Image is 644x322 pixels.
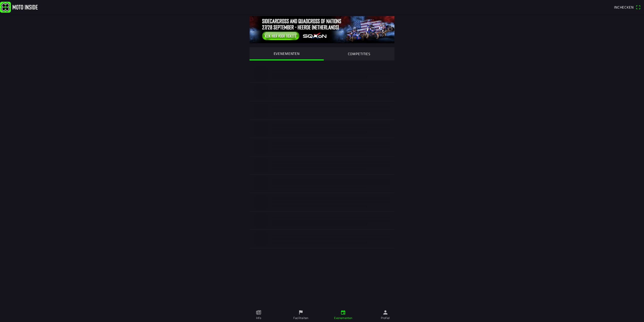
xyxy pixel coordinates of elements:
ion-label: Faciliteiten [293,316,308,320]
img: 0tIKNvXMbOBQGQ39g5GyH2eKrZ0ImZcyIMR2rZNf.jpg [250,16,394,43]
ion-icon: person [383,310,388,315]
span: Inchecken [614,5,634,10]
ion-label: Profiel [381,316,390,320]
a: Incheckenqr scanner [612,3,643,11]
ion-segment-button: EVENEMENTEN [250,47,324,60]
ion-icon: paper [256,310,261,315]
ion-label: Evenementen [334,316,352,320]
ion-label: Info [256,316,261,320]
ion-icon: flag [298,310,304,315]
ion-icon: calendar [340,310,346,315]
ion-segment-button: COMPETITIES [324,47,395,60]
